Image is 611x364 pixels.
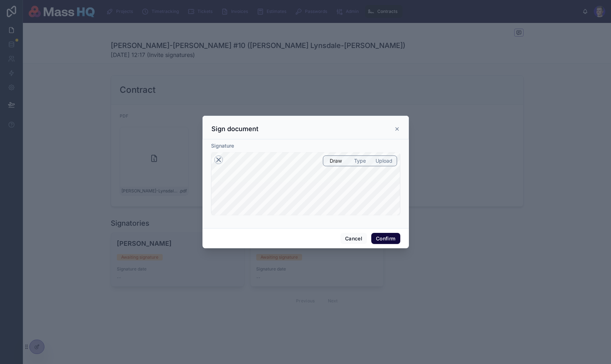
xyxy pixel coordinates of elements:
[376,157,392,164] span: Upload
[371,233,400,244] button: Confirm
[340,233,367,244] button: Cancel
[211,143,234,149] span: Signature
[354,157,366,164] span: Type
[211,125,258,133] h3: Sign document
[330,157,342,164] span: Draw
